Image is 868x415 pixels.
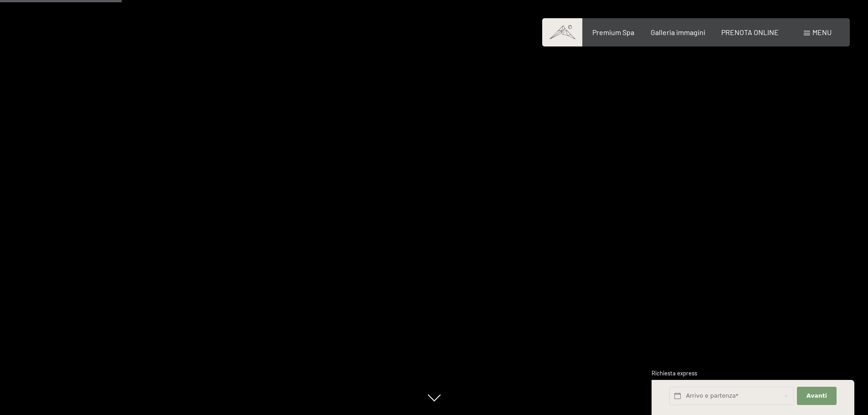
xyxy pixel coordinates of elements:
[797,387,836,405] button: Avanti
[651,28,705,36] a: Galleria immagini
[806,392,827,400] span: Avanti
[721,28,779,36] a: PRENOTA ONLINE
[812,28,832,36] span: Menu
[652,369,697,377] span: Richiesta express
[592,28,634,36] a: Premium Spa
